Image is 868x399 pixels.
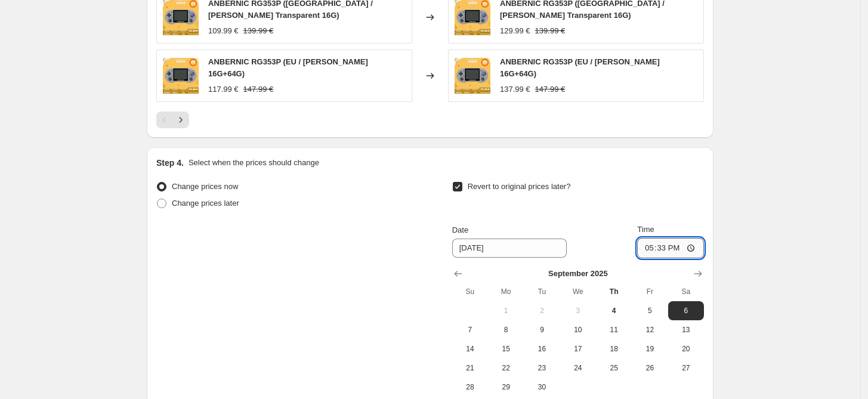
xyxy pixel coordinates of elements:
[596,282,632,301] th: Thursday
[596,339,632,358] button: Thursday September 18 2025
[535,83,566,95] strike: 147.99 €
[452,339,488,358] button: Sunday September 14 2025
[493,325,519,335] span: 8
[565,306,591,316] span: 3
[637,238,704,258] input: 12:00
[493,382,519,392] span: 29
[493,306,519,316] span: 1
[450,265,467,282] button: Show previous month, August 2025
[668,282,704,301] th: Saturday
[457,344,483,354] span: 14
[560,358,596,378] button: Wednesday September 24 2025
[452,239,567,258] input: 9/4/2025
[455,58,490,94] img: 353p_daf3663e-7dfb-4c48-ab5a-64e6bb36ef4f_80x.jpg
[524,358,560,378] button: Tuesday September 23 2025
[208,83,239,95] div: 117.99 €
[172,199,239,208] span: Change prices later
[493,287,519,296] span: Mo
[565,325,591,335] span: 10
[637,363,663,373] span: 26
[632,301,668,320] button: Friday September 5 2025
[500,83,530,95] div: 137.99 €
[632,339,668,358] button: Friday September 19 2025
[565,287,591,296] span: We
[632,320,668,339] button: Friday September 12 2025
[468,182,571,191] span: Revert to original prices later?
[637,287,663,296] span: Fr
[500,25,530,37] div: 129.99 €
[488,339,524,358] button: Monday September 15 2025
[524,320,560,339] button: Tuesday September 9 2025
[457,287,483,296] span: Su
[452,225,468,234] span: Date
[529,344,555,354] span: 16
[560,301,596,320] button: Wednesday September 3 2025
[488,358,524,378] button: Monday September 22 2025
[493,363,519,373] span: 22
[452,282,488,301] th: Sunday
[529,325,555,335] span: 9
[673,363,699,373] span: 27
[632,358,668,378] button: Friday September 26 2025
[457,325,483,335] span: 7
[668,339,704,358] button: Saturday September 20 2025
[163,58,199,94] img: 353p_daf3663e-7dfb-4c48-ab5a-64e6bb36ef4f_80x.jpg
[452,358,488,378] button: Sunday September 21 2025
[529,287,555,296] span: Tu
[560,320,596,339] button: Wednesday September 10 2025
[493,344,519,354] span: 15
[637,225,654,234] span: Time
[500,57,660,78] span: ANBERNIC RG353P (EU / [PERSON_NAME] 16G+64G)
[637,306,663,316] span: 5
[488,301,524,320] button: Monday September 1 2025
[524,282,560,301] th: Tuesday
[637,344,663,354] span: 19
[156,112,189,128] nav: Pagination
[172,112,189,128] button: Next
[172,182,238,191] span: Change prices now
[156,157,184,169] h2: Step 4.
[668,358,704,378] button: Saturday September 27 2025
[529,382,555,392] span: 30
[565,363,591,373] span: 24
[637,325,663,335] span: 12
[601,306,627,316] span: 4
[560,339,596,358] button: Wednesday September 17 2025
[524,339,560,358] button: Tuesday September 16 2025
[601,325,627,335] span: 11
[457,363,483,373] span: 21
[673,306,699,316] span: 6
[189,157,319,169] p: Select when the prices should change
[690,265,706,282] button: Show next month, October 2025
[529,363,555,373] span: 23
[668,320,704,339] button: Saturday September 13 2025
[596,320,632,339] button: Thursday September 11 2025
[524,301,560,320] button: Tuesday September 2 2025
[488,320,524,339] button: Monday September 8 2025
[601,344,627,354] span: 18
[529,306,555,316] span: 2
[596,301,632,320] button: Today Thursday September 4 2025
[208,57,368,78] span: ANBERNIC RG353P (EU / [PERSON_NAME] 16G+64G)
[601,287,627,296] span: Th
[457,382,483,392] span: 28
[243,83,274,95] strike: 147.99 €
[668,301,704,320] button: Saturday September 6 2025
[488,378,524,397] button: Monday September 29 2025
[673,325,699,335] span: 13
[243,25,274,37] strike: 139.99 €
[535,25,566,37] strike: 139.99 €
[601,363,627,373] span: 25
[565,344,591,354] span: 17
[560,282,596,301] th: Wednesday
[452,320,488,339] button: Sunday September 7 2025
[632,282,668,301] th: Friday
[673,287,699,296] span: Sa
[452,378,488,397] button: Sunday September 28 2025
[596,358,632,378] button: Thursday September 25 2025
[673,344,699,354] span: 20
[524,378,560,397] button: Tuesday September 30 2025
[208,25,239,37] div: 109.99 €
[488,282,524,301] th: Monday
